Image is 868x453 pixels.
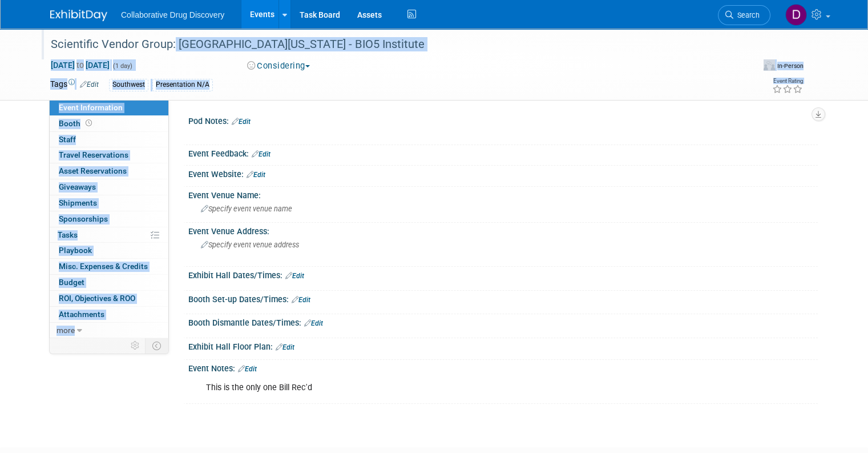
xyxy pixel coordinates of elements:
[59,246,92,255] span: Playbook
[692,59,804,77] div: Event Format
[109,79,148,91] div: Southwest
[80,81,99,89] a: Edit
[59,294,135,303] span: ROI, Objectives & ROO
[59,182,96,191] span: Giveaways
[50,179,168,195] a: Giveaways
[285,272,304,280] a: Edit
[112,62,132,70] span: (1 day)
[50,323,168,338] a: more
[56,326,75,335] span: more
[50,195,168,211] a: Shipments
[188,314,818,329] div: Booth Dismantle Dates/Times:
[50,10,107,21] img: ExhibitDay
[764,61,775,70] img: Format-Inperson.png
[50,307,168,322] a: Attachments
[201,205,292,213] span: Specify event venue name
[238,365,257,373] a: Edit
[47,34,740,55] div: Scientific Vendor Group: [GEOGRAPHIC_DATA][US_STATE] - BIO5 Institute
[50,243,168,258] a: Playbook
[201,240,299,249] span: Specify event venue address
[733,11,760,19] span: Search
[188,113,818,127] div: Pod Notes:
[146,338,169,353] td: Toggle Event Tabs
[50,60,110,70] span: [DATE] [DATE]
[59,262,148,271] span: Misc. Expenses & Credits
[59,278,84,287] span: Budget
[152,79,213,91] div: Presentation N/A
[75,61,86,70] span: to
[59,166,127,175] span: Asset Reservations
[718,5,770,25] a: Search
[59,214,108,223] span: Sponsorships
[50,147,168,163] a: Travel Reservations
[188,338,818,353] div: Exhibit Hall Floor Plan:
[59,103,123,112] span: Event Information
[50,78,99,91] td: Tags
[785,4,807,26] img: Daniel Castro
[50,227,168,243] a: Tasks
[50,132,168,147] a: Staff
[292,296,310,304] a: Edit
[50,259,168,274] a: Misc. Expenses & Credits
[50,163,168,179] a: Asset Reservations
[247,171,265,179] a: Edit
[188,267,818,282] div: Exhibit Hall Dates/Times:
[59,119,94,128] span: Booth
[50,275,168,290] a: Budget
[83,119,94,127] span: Booth not reserved yet
[188,187,818,201] div: Event Venue Name:
[59,135,76,144] span: Staff
[188,360,818,375] div: Event Notes:
[50,291,168,306] a: ROI, Objectives & ROO
[50,100,168,115] a: Event Information
[50,211,168,227] a: Sponsorships
[232,118,251,126] a: Edit
[126,338,146,353] td: Personalize Event Tab Strip
[50,116,168,131] a: Booth
[198,376,696,399] div: This is the only one Bill Rec'd
[188,166,818,181] div: Event Website:
[59,198,97,207] span: Shipments
[59,150,128,159] span: Travel Reservations
[188,145,818,160] div: Event Feedback:
[243,60,314,72] button: Considering
[304,319,323,327] a: Edit
[276,343,294,351] a: Edit
[121,10,224,19] span: Collaborative Drug Discovery
[59,310,104,319] span: Attachments
[777,62,804,70] div: In-Person
[58,230,78,239] span: Tasks
[252,150,271,158] a: Edit
[188,291,818,306] div: Booth Set-up Dates/Times:
[188,223,818,237] div: Event Venue Address:
[772,78,803,84] div: Event Rating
